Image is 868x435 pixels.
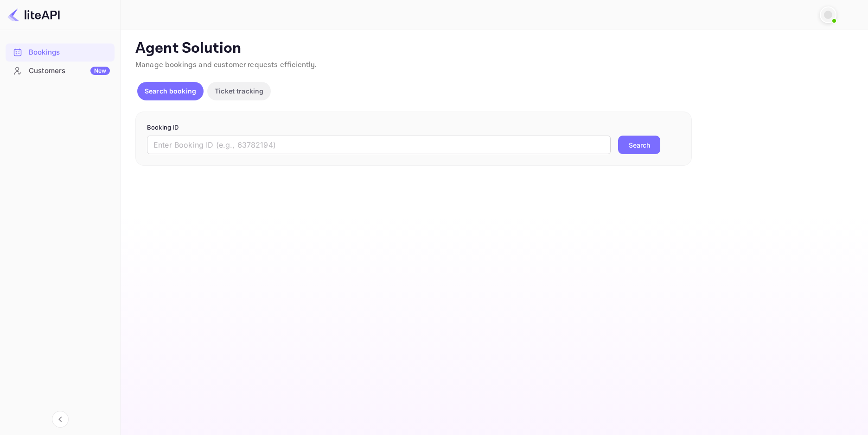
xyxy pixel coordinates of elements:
[618,136,660,154] button: Search
[29,66,110,76] div: Customers
[6,43,115,61] a: Bookings
[29,47,110,58] div: Bookings
[7,7,60,22] img: LiteAPI logo
[147,123,680,132] p: Booking ID
[6,43,115,62] div: Bookings
[6,62,115,79] a: CustomersNew
[135,39,851,58] p: Agent Solution
[215,86,263,96] p: Ticket tracking
[52,411,69,428] button: Collapse navigation
[90,67,110,75] div: New
[6,62,115,80] div: CustomersNew
[135,60,317,70] span: Manage bookings and customer requests efficiently.
[147,136,611,154] input: Enter Booking ID (e.g., 63782194)
[145,86,196,96] p: Search booking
